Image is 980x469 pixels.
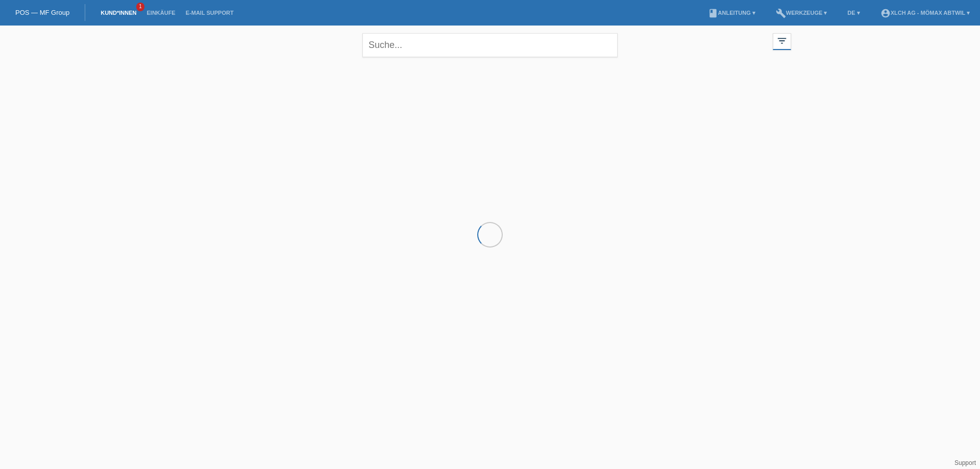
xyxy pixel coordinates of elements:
a: Kund*innen [95,10,141,16]
div: Sie haben die falsche Anmeldeseite in Ihren Lesezeichen/Favoriten gespeichert. Bitte nicht [DOMAI... [388,27,592,57]
i: build [776,8,786,18]
a: account_circleXLCH AG - Mömax Abtwil ▾ [875,10,975,16]
a: E-Mail Support [181,10,239,16]
a: Support [954,459,976,466]
i: account_circle [880,8,891,18]
i: book [708,8,718,18]
a: POS — MF Group [15,9,69,16]
a: DE ▾ [842,10,865,16]
a: buildWerkzeuge ▾ [771,10,832,16]
a: bookAnleitung ▾ [703,10,761,16]
a: Einkäufe [141,10,180,16]
span: 1 [136,3,144,11]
